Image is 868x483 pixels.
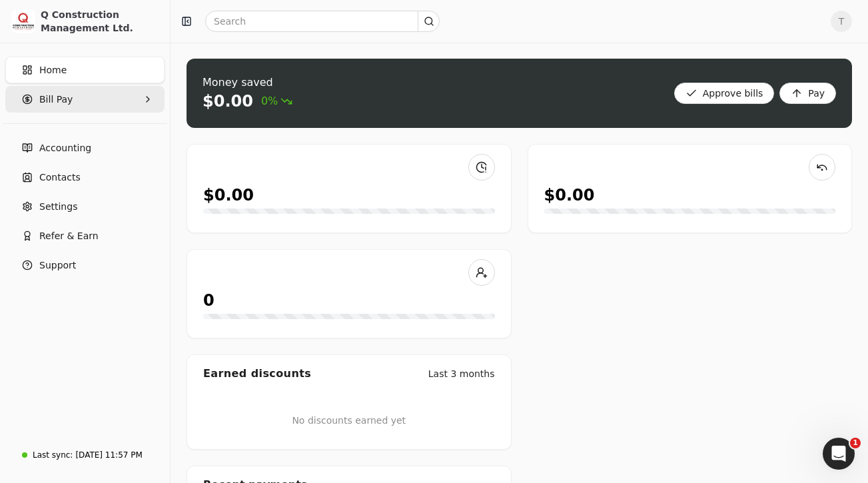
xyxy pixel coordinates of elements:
span: 0% [261,93,292,109]
span: Bill Pay [39,93,73,107]
span: Home [39,63,67,77]
iframe: Intercom live chat [823,438,855,470]
a: Accounting [5,135,165,161]
button: T [831,11,852,32]
div: [DATE] 11:57 PM [75,449,142,461]
div: Money saved [203,75,292,91]
input: Search [205,11,440,32]
span: Settings [39,200,77,214]
div: $0.00 [203,91,253,112]
div: $0.00 [203,183,254,207]
span: Accounting [39,141,91,155]
div: No discounts earned yet [292,392,406,449]
button: Refer & Earn [5,223,165,249]
a: Home [5,57,165,83]
button: Bill Pay [5,86,165,113]
span: Contacts [39,171,81,185]
button: Approve bills [674,83,775,104]
span: Support [39,258,76,272]
div: $0.00 [544,183,595,207]
a: Contacts [5,164,165,191]
a: Last sync:[DATE] 11:57 PM [5,443,165,467]
button: Support [5,252,165,278]
span: 1 [850,438,861,448]
div: Q Construction Management Ltd. [41,8,159,35]
div: Last sync: [33,449,73,461]
div: 0 [203,288,215,312]
div: Last 3 months [428,367,495,381]
div: Earned discounts [203,366,311,382]
button: Pay [779,83,836,104]
a: Settings [5,193,165,220]
span: Refer & Earn [39,229,99,243]
img: 3171ca1f-602b-4dfe-91f0-0ace091e1481.jpeg [11,9,35,33]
